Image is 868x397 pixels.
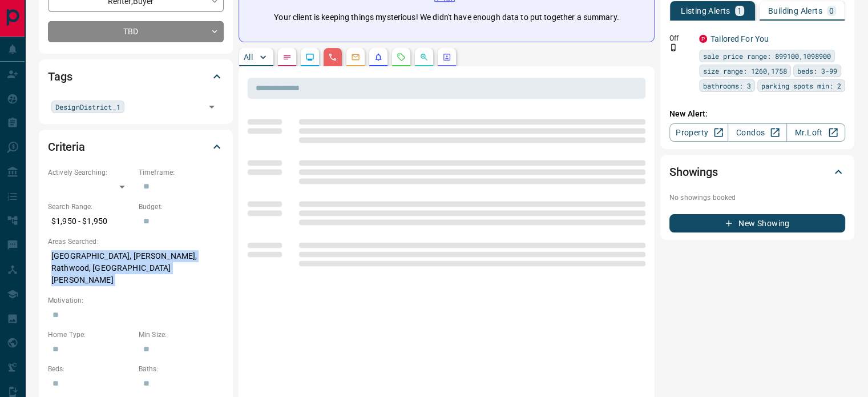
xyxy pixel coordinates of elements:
[669,214,845,232] button: New Showing
[442,53,451,62] svg: Agent Actions
[139,202,224,212] p: Budget:
[55,101,120,113] span: DesignDistrict_1
[244,53,253,61] p: All
[48,295,224,306] p: Motivation:
[48,133,224,161] div: Criteria
[397,53,406,62] svg: Requests
[48,67,72,86] h2: Tags
[669,158,845,186] div: Showings
[48,247,224,290] p: [GEOGRAPHIC_DATA], [PERSON_NAME], Rathwood, [GEOGRAPHIC_DATA][PERSON_NAME]
[797,65,837,77] span: beds: 3-99
[761,80,841,91] span: parking spots min: 2
[669,193,845,203] p: No showings booked
[768,7,822,15] p: Building Alerts
[669,33,692,43] p: Off
[48,21,224,42] div: TBD
[48,236,224,247] p: Areas Searched:
[328,53,337,62] svg: Calls
[48,167,133,178] p: Actively Searching:
[48,212,133,231] p: $1,950 - $1,950
[305,53,314,62] svg: Lead Browsing Activity
[737,7,742,15] p: 1
[419,53,429,62] svg: Opportunities
[274,11,619,23] p: Your client is keeping things mysterious! We didn't have enough data to put together a summary.
[669,43,677,51] svg: Push Notification Only
[703,80,751,91] span: bathrooms: 3
[728,123,786,142] a: Condos
[681,7,730,15] p: Listing Alerts
[48,364,133,374] p: Beds:
[282,53,292,62] svg: Notes
[48,63,224,90] div: Tags
[374,53,383,62] svg: Listing Alerts
[139,167,224,178] p: Timeframe:
[829,7,834,15] p: 0
[48,138,85,156] h2: Criteria
[669,123,728,142] a: Property
[139,330,224,340] p: Min Size:
[669,163,718,181] h2: Showings
[139,364,224,374] p: Baths:
[48,202,133,212] p: Search Range:
[351,53,360,62] svg: Emails
[786,123,845,142] a: Mr.Loft
[703,65,787,77] span: size range: 1260,1758
[669,108,845,120] p: New Alert:
[703,50,831,62] span: sale price range: 899100,1098900
[204,99,220,115] button: Open
[699,35,707,43] div: property.ca
[48,330,133,340] p: Home Type:
[710,34,769,43] a: Tailored For You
